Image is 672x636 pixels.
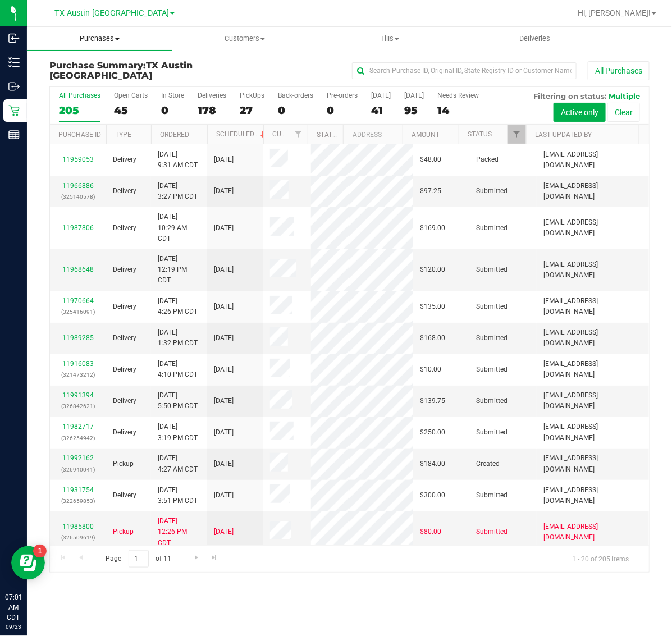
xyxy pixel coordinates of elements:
[240,91,264,99] div: PickUps
[476,301,508,312] span: Submitted
[543,390,642,411] span: [EMAIL_ADDRESS][DOMAIN_NAME]
[352,62,577,79] input: Search Purchase ID, Original ID, State Registry ID or Customer Name...
[115,131,131,139] a: Type
[5,592,22,623] p: 07:01 AM CDT
[158,254,200,286] span: [DATE] 12:19 PM CDT
[476,154,499,165] span: Packed
[113,459,134,469] span: Pickup
[59,104,100,117] div: 205
[214,396,234,406] span: [DATE]
[57,496,99,506] p: (322659853)
[412,131,440,139] a: Amount
[214,490,234,501] span: [DATE]
[158,212,200,244] span: [DATE] 10:29 AM CDT
[172,27,318,51] a: Customers
[543,217,642,239] span: [EMAIL_ADDRESS][DOMAIN_NAME]
[173,34,317,44] span: Customers
[113,186,136,196] span: Delivery
[54,8,169,18] span: TX Austin [GEOGRAPHIC_DATA]
[158,422,198,443] span: [DATE] 3:19 PM CDT
[8,129,20,140] inline-svg: Reports
[57,306,99,317] p: (325416091)
[317,27,463,51] a: Tills
[11,546,45,580] iframe: Resource center
[371,91,391,99] div: [DATE]
[554,103,606,122] button: Active only
[8,33,20,44] inline-svg: Inbound
[543,259,642,281] span: [EMAIL_ADDRESS][DOMAIN_NAME]
[327,104,358,117] div: 0
[533,91,606,100] span: Filtering on status:
[327,91,358,99] div: Pre-orders
[476,427,508,438] span: Submitted
[420,154,441,165] span: $48.00
[27,27,172,51] a: Purchases
[420,396,445,406] span: $139.75
[161,91,184,99] div: In Store
[420,427,445,438] span: $250.00
[198,91,226,99] div: Deliveries
[161,104,184,117] div: 0
[57,191,99,202] p: (325140578)
[57,464,99,475] p: (326940041)
[404,104,424,117] div: 95
[476,396,508,406] span: Submitted
[62,523,94,530] a: 11985800
[371,104,391,117] div: 41
[343,125,403,144] th: Address
[463,27,608,51] a: Deliveries
[476,364,508,375] span: Submitted
[504,34,565,44] span: Deliveries
[214,333,234,344] span: [DATE]
[27,34,172,44] span: Purchases
[114,104,148,117] div: 45
[420,301,445,312] span: $135.00
[214,154,234,165] span: [DATE]
[588,61,650,80] button: All Purchases
[206,550,222,565] a: Go to the last page
[5,623,22,631] p: 09/23
[214,186,234,196] span: [DATE]
[543,149,642,171] span: [EMAIL_ADDRESS][DOMAIN_NAME]
[58,131,101,139] a: Purchase ID
[214,223,234,234] span: [DATE]
[158,485,198,506] span: [DATE] 3:51 PM CDT
[420,333,445,344] span: $168.00
[113,301,136,312] span: Delivery
[57,433,99,443] p: (326254942)
[543,181,642,202] span: [EMAIL_ADDRESS][DOMAIN_NAME]
[278,104,313,117] div: 0
[62,391,94,399] a: 11991394
[476,223,508,234] span: Submitted
[158,181,198,202] span: [DATE] 3:27 PM CDT
[214,527,234,537] span: [DATE]
[158,296,198,317] span: [DATE] 4:26 PM CDT
[543,422,642,443] span: [EMAIL_ADDRESS][DOMAIN_NAME]
[543,359,642,380] span: [EMAIL_ADDRESS][DOMAIN_NAME]
[8,105,20,116] inline-svg: Retail
[62,423,94,431] a: 11982717
[62,486,94,494] a: 11931754
[114,91,148,99] div: Open Carts
[404,91,424,99] div: [DATE]
[8,57,20,68] inline-svg: Inventory
[318,34,462,44] span: Tills
[420,459,445,469] span: $184.00
[57,369,99,380] p: (321473212)
[420,264,445,275] span: $120.00
[62,224,94,232] a: 11987806
[272,130,307,138] a: Customer
[420,364,441,375] span: $10.00
[543,296,642,317] span: [EMAIL_ADDRESS][DOMAIN_NAME]
[437,91,479,99] div: Needs Review
[113,527,134,537] span: Pickup
[607,103,640,122] button: Clear
[508,125,526,144] a: Filter
[214,427,234,438] span: [DATE]
[113,333,136,344] span: Delivery
[158,149,198,171] span: [DATE] 9:31 AM CDT
[214,459,234,469] span: [DATE]
[198,104,226,117] div: 178
[59,91,100,99] div: All Purchases
[609,91,640,100] span: Multiple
